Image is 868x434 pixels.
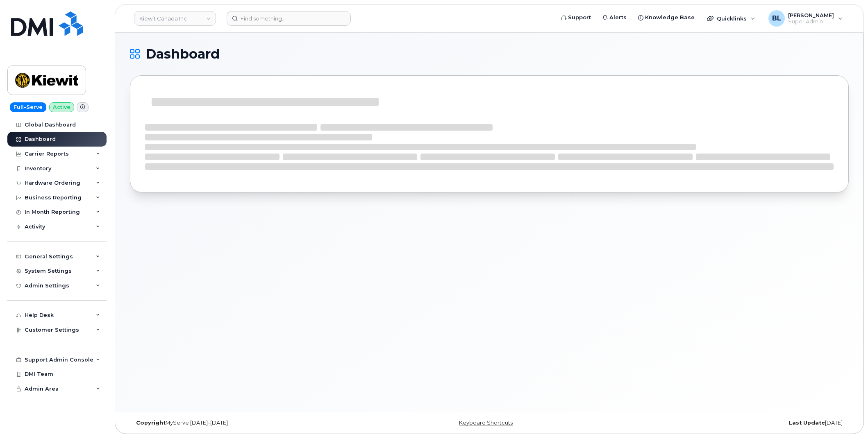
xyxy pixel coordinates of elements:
strong: Last Update [789,420,825,426]
div: MyServe [DATE]–[DATE] [130,420,370,426]
span: Dashboard [145,48,220,60]
strong: Copyright [136,420,166,426]
a: Keyboard Shortcuts [459,420,513,426]
div: [DATE] [609,420,849,426]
